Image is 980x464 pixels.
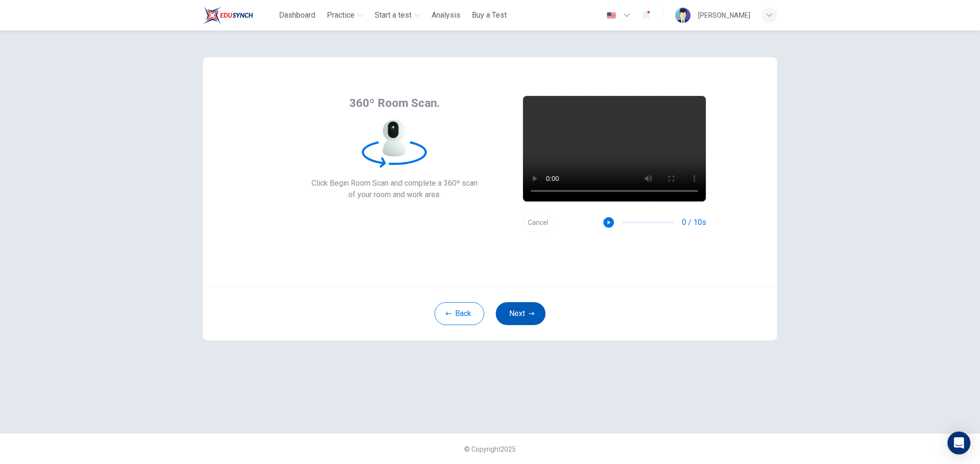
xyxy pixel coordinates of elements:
[434,302,484,325] button: Back
[432,10,460,21] span: Analysis
[675,8,690,23] img: Profile picture
[203,6,253,25] img: ELTC logo
[203,6,275,25] a: ELTC logo
[468,7,511,24] button: Buy a Test
[464,445,516,453] span: © Copyright 2025
[275,7,319,24] button: Dashboard
[312,178,478,189] span: Click Begin Room Scan and complete a 360º scan
[428,7,464,24] button: Analysis
[371,7,424,24] button: Start a test
[496,302,546,325] button: Next
[327,10,355,21] span: Practice
[312,189,478,200] span: of your room and work area.
[323,7,367,24] button: Practice
[349,95,440,111] span: 360º Room Scan.
[698,10,750,21] div: [PERSON_NAME]
[472,10,507,21] span: Buy a Test
[375,10,412,21] span: Start a test
[523,213,553,232] button: Cancel
[682,217,706,228] span: 0 / 10s
[947,432,970,454] div: Open Intercom Messenger
[605,12,617,19] img: en
[279,10,315,21] span: Dashboard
